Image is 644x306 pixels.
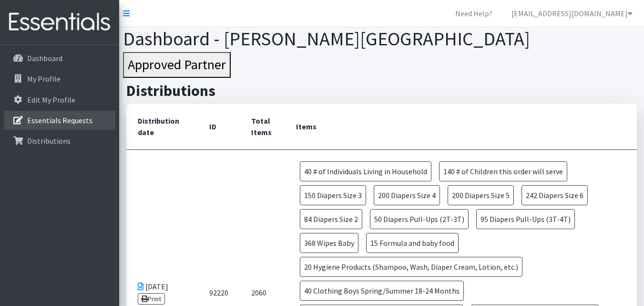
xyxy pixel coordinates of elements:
[300,257,522,277] span: 20 Hygiene Products (Shampoo, Wash, Diaper Cream, Lotion, etc.)
[448,4,500,23] a: Need Help?
[4,69,115,88] a: My Profile
[4,131,115,150] a: Distributions
[198,104,240,150] th: ID
[123,52,231,78] button: Approved Partner
[300,185,366,205] span: 150 Diapers Size 3
[126,104,198,150] th: Distribution date
[27,74,61,84] p: My Profile
[4,90,115,109] a: Edit My Profile
[27,95,75,105] p: Edit My Profile
[300,281,464,301] span: 40 Clothing Boys Spring/Summer 18-24 Months
[285,104,637,150] th: Items
[138,293,165,305] a: Print
[4,49,115,68] a: Dashboard
[476,209,575,229] span: 95 Diapers Pull-Ups (3T-4T)
[504,4,640,23] a: [EMAIL_ADDRESS][DOMAIN_NAME]
[123,27,641,50] h1: Dashboard - [PERSON_NAME][GEOGRAPHIC_DATA]
[4,111,115,130] a: Essentials Requests
[300,209,362,229] span: 84 Diapers Size 2
[374,185,440,205] span: 200 Diapers Size 4
[366,233,459,253] span: 15 Formula and baby food
[27,136,71,146] p: Distributions
[300,233,358,253] span: 368 Wipes Baby
[27,53,62,63] p: Dashboard
[27,116,92,125] p: Essentials Requests
[240,104,285,150] th: Total Items
[4,6,115,38] img: HumanEssentials
[126,82,637,100] h2: Distributions
[439,161,567,181] span: 140 # of Children this order will serve
[300,161,431,181] span: 40 # of Individuals Living in Household
[370,209,469,229] span: 50 Diapers Pull-Ups (2T-3T)
[521,185,588,205] span: 242 Diapers Size 6
[448,185,514,205] span: 200 Diapers Size 5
